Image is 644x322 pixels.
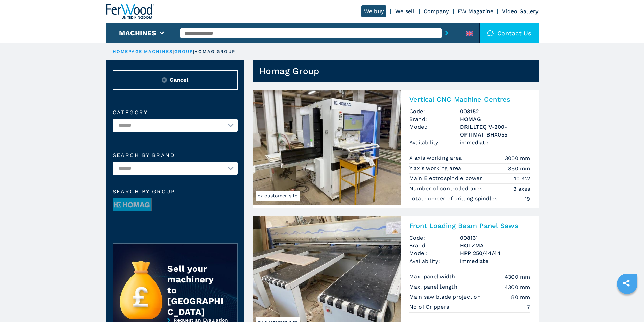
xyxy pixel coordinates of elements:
[458,8,494,15] a: FW Magazine
[460,257,530,265] span: immediate
[487,30,494,36] img: Contact us
[424,8,449,15] a: Company
[409,175,484,182] p: Main Electrospindle power
[409,107,460,115] span: Code:
[409,154,464,162] p: X axis working area
[508,165,530,172] em: 850 mm
[259,66,319,76] h1: Homag Group
[409,139,460,146] span: Availability:
[409,242,460,249] span: Brand:
[480,23,539,43] div: Contact us
[460,234,530,242] h3: 008131
[460,123,530,139] h3: DRILLTEQ V-200-OPTIMAT BHX055
[525,195,530,203] em: 19
[113,189,238,194] span: Search by group
[460,242,530,249] h3: HOLZMA
[256,191,300,201] span: ex customer site
[113,198,151,212] img: image
[194,49,235,55] p: HOMAG GROUP
[409,273,457,280] p: Max. panel width
[409,115,460,123] span: Brand:
[615,292,639,317] iframe: Chat
[119,29,156,37] button: Machines
[505,283,530,291] em: 4300 mm
[144,49,173,54] a: machines
[460,139,530,146] span: immediate
[409,234,460,242] span: Code:
[513,185,530,193] em: 3 axes
[460,115,530,123] h3: HOMAG
[442,25,452,41] button: submit-button
[142,49,144,54] span: |
[409,283,459,291] p: Max. panel length
[409,195,499,202] p: Total number of drilling spindles
[514,175,530,182] em: 10 KW
[173,49,174,54] span: |
[167,263,223,317] div: Sell your machinery to [GEOGRAPHIC_DATA]
[193,49,194,54] span: |
[409,293,483,301] p: Main saw blade projection
[409,249,460,257] span: Model:
[395,8,415,15] a: We sell
[106,4,154,19] img: Ferwood
[113,49,143,54] a: HOMEPAGE
[409,185,484,192] p: Number of controlled axes
[174,49,193,54] a: group
[511,293,530,301] em: 80 mm
[113,70,238,90] button: ResetCancel
[113,110,238,115] label: Category
[409,257,460,265] span: Availability:
[409,123,460,139] span: Model:
[527,303,530,311] em: 7
[460,107,530,115] h3: 008152
[170,76,188,84] span: Cancel
[409,165,463,172] p: Y axis working area
[113,153,238,158] label: Search by brand
[460,249,530,257] h3: HPP 250/44/44
[253,90,539,208] a: Vertical CNC Machine Centres HOMAG DRILLTEQ V-200-OPTIMAT BHX055ex customer siteVertical CNC Mach...
[502,8,538,15] a: Video Gallery
[618,275,635,292] a: sharethis
[505,154,530,162] em: 3050 mm
[505,273,530,281] em: 4300 mm
[409,222,530,230] h2: Front Loading Beam Panel Saws
[409,95,530,103] h2: Vertical CNC Machine Centres
[361,5,387,17] a: We buy
[409,303,451,311] p: No of Grippers
[162,77,167,83] img: Reset
[253,90,401,205] img: Vertical CNC Machine Centres HOMAG DRILLTEQ V-200-OPTIMAT BHX055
